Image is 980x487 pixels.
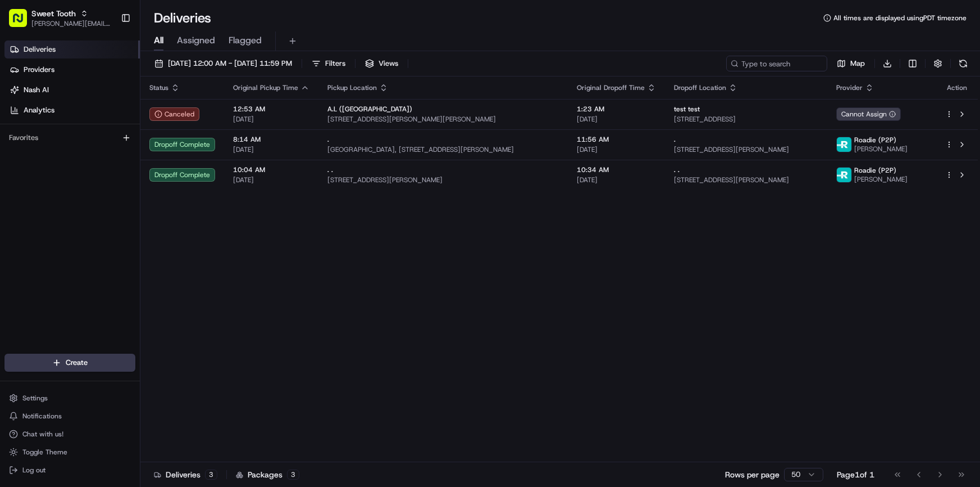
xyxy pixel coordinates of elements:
[177,34,215,47] span: Assigned
[24,85,49,95] span: Nash AI
[854,136,896,145] span: Roadie (P2P)
[674,165,680,174] span: . .
[577,135,656,144] span: 11:56 AM
[4,129,135,147] div: Favorites
[674,175,818,184] span: [STREET_ADDRESS][PERSON_NAME]
[836,107,901,121] button: Cannot Assign
[325,58,345,69] span: Filters
[22,394,48,403] span: Settings
[577,165,656,174] span: 10:34 AM
[24,105,54,115] span: Analytics
[233,165,309,174] span: 10:04 AM
[149,83,168,92] span: Status
[674,135,676,144] span: .
[154,9,211,27] h1: Deliveries
[674,145,818,154] span: [STREET_ADDRESS][PERSON_NAME]
[327,135,329,144] span: .
[327,83,377,92] span: Pickup Location
[229,34,262,47] span: Flagged
[837,168,851,182] img: roadie-logo-v2.jpg
[4,462,135,478] button: Log out
[4,390,135,406] button: Settings
[4,426,135,442] button: Chat with us!
[24,44,56,55] span: Deliveries
[22,466,45,475] span: Log out
[327,175,559,184] span: [STREET_ADDRESS][PERSON_NAME]
[307,56,350,71] button: Filters
[854,175,908,184] span: [PERSON_NAME]
[66,358,88,368] span: Create
[850,58,865,69] span: Map
[327,165,333,174] span: . .
[854,145,908,154] span: [PERSON_NAME]
[149,107,199,121] button: Canceled
[577,115,656,124] span: [DATE]
[4,81,140,99] a: Nash AI
[327,105,412,114] span: A.L ([GEOGRAPHIC_DATA])
[360,56,403,71] button: Views
[955,56,971,71] button: Refresh
[31,19,112,28] button: [PERSON_NAME][EMAIL_ADDRESS][DOMAIN_NAME]
[577,105,656,114] span: 1:23 AM
[837,469,874,480] div: Page 1 of 1
[854,166,896,175] span: Roadie (P2P)
[205,470,217,480] div: 3
[945,83,969,92] div: Action
[233,135,309,144] span: 8:14 AM
[233,145,309,154] span: [DATE]
[327,145,559,154] span: [GEOGRAPHIC_DATA], [STREET_ADDRESS][PERSON_NAME]
[577,145,656,154] span: [DATE]
[149,56,297,71] button: [DATE] 12:00 AM - [DATE] 11:59 PM
[24,65,54,75] span: Providers
[674,83,726,92] span: Dropoff Location
[833,13,967,22] span: All times are displayed using PDT timezone
[577,83,645,92] span: Original Dropoff Time
[236,469,299,480] div: Packages
[726,56,827,71] input: Type to search
[287,470,299,480] div: 3
[4,354,135,372] button: Create
[379,58,398,69] span: Views
[22,430,63,439] span: Chat with us!
[674,105,700,114] span: test test
[837,137,851,152] img: roadie-logo-v2.jpg
[674,115,818,124] span: [STREET_ADDRESS]
[4,408,135,424] button: Notifications
[725,469,780,480] p: Rows per page
[154,34,163,47] span: All
[836,83,863,92] span: Provider
[233,105,309,114] span: 12:53 AM
[4,40,140,58] a: Deliveries
[31,8,76,19] button: Sweet Tooth
[832,56,870,71] button: Map
[4,4,116,31] button: Sweet Tooth[PERSON_NAME][EMAIL_ADDRESS][DOMAIN_NAME]
[233,175,309,184] span: [DATE]
[168,58,292,69] span: [DATE] 12:00 AM - [DATE] 11:59 PM
[327,115,559,124] span: [STREET_ADDRESS][PERSON_NAME][PERSON_NAME]
[4,61,140,79] a: Providers
[22,412,62,421] span: Notifications
[154,469,217,480] div: Deliveries
[233,115,309,124] span: [DATE]
[4,444,135,460] button: Toggle Theme
[577,175,656,184] span: [DATE]
[233,83,298,92] span: Original Pickup Time
[22,448,67,457] span: Toggle Theme
[4,101,140,119] a: Analytics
